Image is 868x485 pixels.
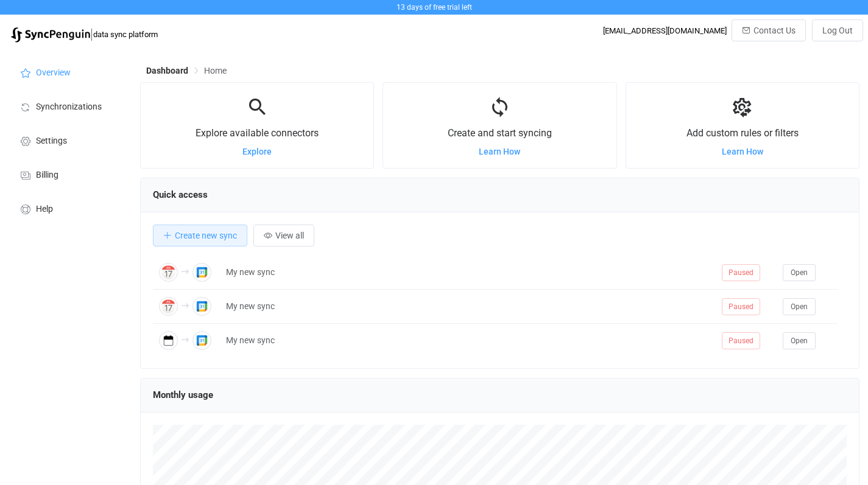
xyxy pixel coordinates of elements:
span: Log Out [822,26,853,35]
a: Billing [6,157,128,191]
div: [EMAIL_ADDRESS][DOMAIN_NAME] [603,26,727,35]
a: Settings [6,123,128,157]
span: Explore available connectors [196,127,319,139]
span: 13 days of free trial left [397,3,472,12]
span: Synchronizations [36,102,102,112]
a: Synchronizations [6,89,128,123]
span: Add custom rules or filters [686,127,799,139]
span: Help [36,204,53,214]
span: data sync platform [93,30,158,39]
span: View all [275,231,304,240]
button: Create new sync [153,225,247,246]
span: Contact Us [753,26,796,35]
a: Learn How [479,147,520,156]
button: Contact Us [732,19,806,41]
img: syncpenguin.svg [11,27,90,43]
span: Settings [36,136,67,146]
button: View all [253,225,314,246]
span: | [90,26,93,43]
span: Home [204,66,227,75]
a: Overview [6,55,128,89]
span: Create and start syncing [448,127,552,139]
span: Overview [36,68,71,78]
button: Log Out [812,19,863,41]
span: Quick access [153,189,208,200]
a: |data sync platform [11,26,158,43]
a: Learn How [722,147,763,156]
div: Breadcrumb [146,66,227,75]
a: Help [6,191,128,225]
span: Monthly usage [153,389,213,400]
a: Explore [242,147,272,156]
span: Billing [36,170,58,180]
span: Create new sync [175,231,237,240]
span: Dashboard [146,66,188,75]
